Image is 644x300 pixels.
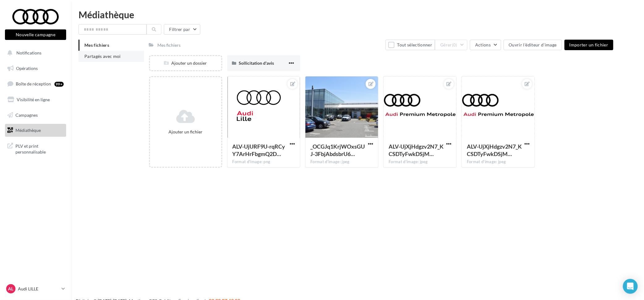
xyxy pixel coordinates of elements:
span: Partagés avec moi [84,54,121,59]
span: ALV-UjXjHdgzv2N7_KCSDTyFwkDSjMhN5X3qn8kGenwxjw1l-YCUFoA [467,143,522,157]
div: Format d'image: jpeg [310,159,373,165]
button: Importer un fichier [565,40,613,50]
div: Ajouter un dossier [150,60,221,66]
div: Format d'image: jpeg [389,159,451,165]
span: ALV-UjXjHdgzv2N7_KCSDTyFwkDSjMhN5X3qn8kGenwxjw1l-YCUFoA [389,143,444,157]
button: Nouvelle campagne [5,29,66,40]
button: Filtrer par [164,24,200,35]
div: Mes fichiers [158,42,181,48]
div: Format d'image: png [232,159,295,165]
p: Audi LILLE [18,286,59,292]
div: Format d'image: jpeg [467,159,530,165]
span: (0) [452,42,457,47]
span: ALV-UjURF9U-rqRCyY7ArHrFbgmQ2DO2bltMgvt5gKogMqIwgiqN_x0 [232,143,285,157]
span: Actions [475,42,491,47]
span: PLV et print personnalisable [15,142,64,155]
span: Notifications [16,50,41,55]
span: Boîte de réception [16,81,51,86]
span: Importer un fichier [569,42,608,47]
span: Opérations [16,66,38,71]
a: Visibilité en ligne [4,93,67,106]
a: Médiathèque [4,124,67,137]
div: Médiathèque [79,10,637,19]
span: AL [8,286,14,292]
a: PLV et print personnalisable [4,139,67,158]
a: Boîte de réception99+ [4,77,67,90]
span: Sollicitation d'avis [239,60,274,66]
div: Open Intercom Messenger [623,279,638,294]
span: Mes fichiers [84,42,109,48]
a: Campagnes [4,109,67,122]
button: Gérer(0) [435,40,467,50]
button: Actions [470,40,501,50]
span: Visibilité en ligne [17,97,50,102]
button: Ouvrir l'éditeur d'image [504,40,562,50]
a: AL Audi LILLE [5,283,66,295]
span: Campagnes [15,112,38,117]
button: Notifications [4,46,65,59]
span: _OCGJq1KrjWOxsGUJ-3FbjAbdsbrU641ajpzxbtnPJVO_ax-F0q9rJjhGImFCRJtOCwBxMbUeDw6PgLq=s0 [310,143,365,157]
div: Ajouter un fichier [152,129,219,135]
div: 99+ [54,82,64,87]
span: Médiathèque [15,128,41,133]
a: Opérations [4,62,67,75]
button: Tout sélectionner [386,40,435,50]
